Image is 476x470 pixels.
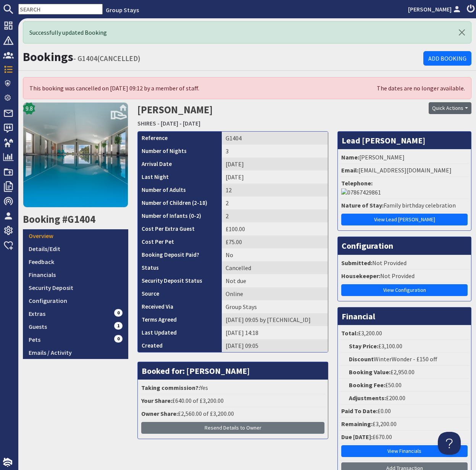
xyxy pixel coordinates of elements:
td: [DATE] 09:05 [222,339,328,352]
th: Number of Nights [138,145,222,158]
li: £50.00 [340,379,469,392]
td: Online [222,287,328,300]
a: Emails / Activity [23,346,128,359]
td: Group Stays [222,300,328,313]
li: £2,560.00 of £3,200.00 [140,407,326,420]
td: 2 [222,196,328,209]
h3: Lead [PERSON_NAME] [338,132,471,149]
li: [EMAIL_ADDRESS][DOMAIN_NAME] [340,164,469,177]
th: Created [138,339,222,352]
a: Overview [23,229,128,242]
td: 3 [222,145,328,158]
th: Security Deposit Status [138,274,222,287]
strong: Name: [341,153,359,161]
a: View Financials [341,445,468,457]
a: [DATE] - [DATE] [161,119,200,127]
span: 0 [114,335,123,343]
strong: Discount [349,355,374,363]
th: Last Night [138,171,222,183]
li: Not Provided [340,270,469,283]
span: 9.8 [26,104,33,113]
td: [DATE] 09:05 by [TECHNICAL_ID] [222,313,328,326]
strong: Adjustments: [349,394,386,402]
th: Received Via [138,300,222,313]
li: £3,100.00 [340,340,469,353]
a: View Lead [PERSON_NAME] [341,214,468,225]
a: Financials [23,268,128,281]
h2: [PERSON_NAME] [137,102,357,129]
td: 12 [222,183,328,196]
td: [DATE] [222,171,328,183]
th: Terms Agreed [138,313,222,326]
i: Agreements were checked at the time of signing booking terms:<br>- I AGREE to take out appropriat... [177,317,183,324]
th: Number of Children (2-18) [138,196,222,209]
button: Quick Actions [429,102,471,114]
strong: Email: [341,166,358,174]
td: £100.00 [222,222,328,235]
th: Source [138,287,222,300]
li: £3,200.00 [340,327,469,340]
li: [PERSON_NAME] [340,151,469,164]
a: Feedback [23,255,128,268]
span: 0 [114,309,123,317]
li: Not Provided [340,257,469,270]
div: Successfully updated Booking [23,21,471,43]
span: Resend Details to Owner [205,424,261,431]
td: Cancelled [222,261,328,274]
div: 07867429861 [341,188,468,197]
input: SEARCH [18,4,103,14]
a: View Configuration [341,284,468,296]
th: Number of Adults [138,183,222,196]
strong: Total: [341,329,358,337]
li: £640.00 of £3,200.00 [140,394,326,407]
a: Group Stays [106,6,139,14]
img: Makecall16.png [341,188,347,195]
h3: Booked for: [PERSON_NAME] [138,362,328,380]
td: [DATE] [222,158,328,171]
td: [DATE] 14:18 [222,326,328,339]
th: Number of Infants (0-2) [138,209,222,222]
strong: Your Share: [141,397,172,404]
th: Booking Deposit Paid? [138,248,222,261]
strong: Housekeeper: [341,272,380,280]
li: £2,950.00 [340,366,469,379]
li: £3,200.00 [340,418,469,431]
strong: Nature of Stay: [341,201,384,209]
li: £200.00 [340,392,469,405]
strong: Submitted: [341,259,372,267]
td: G1404 [222,132,328,145]
th: Status [138,261,222,274]
h3: Financial [338,307,471,325]
a: SHIRES [137,119,156,127]
strong: Due [DATE]: [341,433,373,441]
li: WinterWonder - £150 off [340,353,469,366]
span: 1 [114,322,123,330]
li: £670.00 [340,431,469,444]
strong: Paid To Date: [341,407,378,415]
a: Security Deposit [23,281,128,294]
td: Not due [222,274,328,287]
a: Extras0 [23,307,128,320]
h2: Booking #G1404 [23,213,128,225]
th: Reference [138,132,222,145]
a: Pets0 [23,333,128,346]
button: Resend Details to Owner [141,422,325,434]
a: Details/Edit [23,242,128,255]
img: SHIRES's icon [23,102,128,208]
a: Add Booking [423,51,471,66]
a: Guests1 [23,320,128,333]
li: Family birthday celebration [340,199,469,212]
strong: Taking commission?: [141,384,200,391]
strong: Remaining: [341,420,373,428]
td: 2 [222,209,328,222]
li: £0.00 [340,405,469,418]
strong: Booking Value: [349,368,390,376]
strong: Booking Fee: [349,381,385,389]
strong: Telephone: [341,179,373,187]
a: Bookings [23,49,73,64]
th: Cost Per Pet [138,235,222,248]
h3: Configuration [338,237,471,254]
small: - G1404(CANCELLED) [73,54,140,63]
img: staytech_i_w-64f4e8e9ee0a9c174fd5317b4b171b261742d2d393467e5bdba4413f4f884c10.svg [3,458,12,467]
div: The dates are no longer available. [199,84,465,93]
